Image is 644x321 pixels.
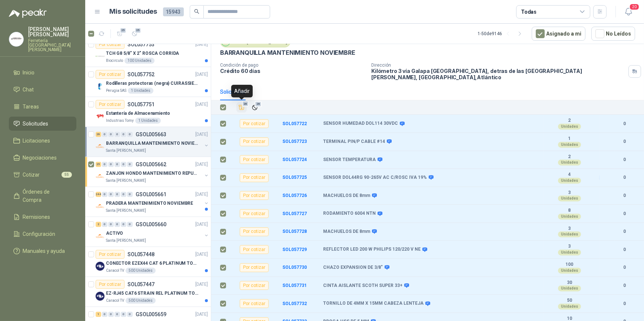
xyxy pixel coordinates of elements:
div: Unidades [558,178,581,184]
div: Por cotizar [240,245,269,254]
b: TERMINAL PIN/P CABLE #14 [323,139,385,145]
div: Unidades [558,231,581,237]
b: SENSOR TEMPERATURA [323,157,376,163]
a: Cotizar55 [9,168,76,182]
span: 25 [120,27,127,33]
a: Por cotizarSOL057753[DATE] Company LogoTCH G8 5/8" X 2" ROSCA CORRIDABiocirculo100 Unidades [85,37,211,67]
div: Por cotizar [240,119,269,128]
a: Inicio [9,66,76,80]
div: Unidades [558,142,581,148]
div: Por cotizar [240,263,269,272]
p: [DATE] [195,251,208,258]
p: [DATE] [195,221,208,228]
b: SOL057727 [282,211,307,216]
div: 0 [121,312,126,317]
img: Company Logo [96,292,104,301]
b: 2 [544,118,595,124]
p: Perugia SAS [106,88,126,94]
span: 26 [255,101,262,107]
b: 0 [614,174,635,181]
a: Negociaciones [9,151,76,165]
div: 0 [121,192,126,197]
div: Unidades [558,268,581,274]
span: 25 [135,27,142,33]
b: 0 [614,246,635,253]
span: 26 [242,101,249,107]
a: Por cotizarSOL057448[DATE] Company LogoCONECTOR EZEX44 CAT 6 PLATINUM TOOLSCaracol TV500 Unidades [85,247,211,277]
button: Ignorar [250,103,260,113]
div: Por cotizar [96,280,125,289]
b: CHAZO EXPANSION DE 3/8" [323,265,383,271]
p: Santa [PERSON_NAME] [106,208,146,214]
img: Company Logo [96,262,104,271]
b: MACHUELOS DE 8mm [323,193,370,199]
a: 26 0 0 0 0 0 GSOL005663[DATE] Company LogoBARRANQUILLA MANTENIMIENTO NOVIEMBRESanta [PERSON_NAME] [96,130,209,154]
div: 0 [127,162,133,167]
button: Asignado a mi [532,27,585,41]
b: 2 [544,154,595,160]
p: GSOL005660 [136,222,166,227]
p: SOL057751 [127,102,155,107]
b: 0 [614,300,635,307]
b: SOL057726 [282,193,307,198]
b: 0 [614,228,635,235]
div: 0 [108,162,114,167]
div: Unidades [558,160,581,165]
div: Por cotizar [240,209,269,218]
span: 15943 [163,7,184,16]
div: Todas [521,8,537,16]
span: search [194,9,199,14]
p: Biocirculo [106,58,123,64]
div: 0 [127,192,133,197]
p: EZ-RJ45 CAT6 STRAIN REL PLATINUM TOOLS [106,290,198,297]
div: Por cotizar [96,100,125,109]
a: Por cotizarSOL057751[DATE] Company LogoEstantería de AlmacenamientoIndustrias Tomy1 Unidades [85,97,211,127]
span: Inicio [23,68,35,77]
a: SOL057732 [282,301,307,306]
b: 0 [614,120,635,127]
a: SOL057731 [282,283,307,288]
a: SOL057724 [282,157,307,162]
p: TCH G8 5/8" X 2" ROSCA CORRIDA [106,50,179,57]
p: [DATE] [195,41,208,48]
div: 0 [114,312,120,317]
p: ACTIVO [106,230,123,237]
p: SOL057447 [127,282,155,287]
button: No Leídos [591,27,635,41]
a: Solicitudes [9,117,76,131]
div: 0 [102,192,107,197]
b: 30 [544,280,595,286]
p: [DATE] [195,131,208,138]
b: 50 [544,298,595,304]
b: 0 [614,264,635,271]
a: SOL057730 [282,265,307,270]
p: Industrias Tomy [106,118,134,124]
div: 2 [96,222,101,227]
div: 0 [127,222,133,227]
b: SOL057729 [282,247,307,252]
a: Chat [9,83,76,97]
p: Rodilleras protectoras (negra) CUIRASSIER para motocicleta, rodilleras para motocicleta, [106,80,198,87]
p: ZANJON HONDO MANTENIMIENTO REPUESTOS [106,170,198,177]
div: Por cotizar [96,40,125,49]
div: Unidades [558,304,581,310]
div: 0 [114,162,120,167]
div: Por cotizar [240,281,269,290]
div: Por cotizar [240,173,269,182]
p: [DATE] [195,311,208,318]
div: Por cotizar [96,250,125,259]
b: 8 [544,208,595,214]
span: Tareas [23,103,39,111]
a: Licitaciones [9,134,76,148]
h1: Mis solicitudes [110,6,157,17]
p: [DATE] [195,101,208,108]
p: GSOL005659 [136,312,166,317]
b: 1 [544,136,595,142]
span: 20 [629,3,640,10]
span: Negociaciones [23,154,57,162]
p: Dirección [371,63,625,68]
div: 1 [96,312,101,317]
